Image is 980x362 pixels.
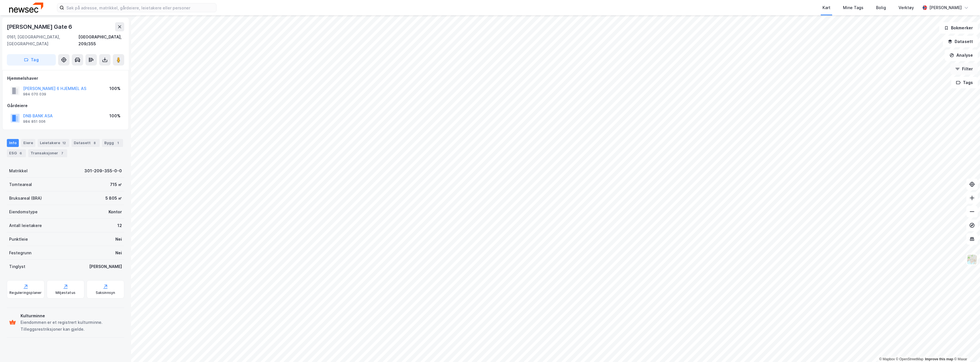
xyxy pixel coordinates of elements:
div: Festegrunn [9,249,31,256]
div: Hjemmelshaver [7,75,124,82]
div: Tomteareal [9,181,32,188]
a: Improve this map [925,357,953,361]
div: 100% [109,85,121,92]
div: Bolig [876,4,886,11]
button: Bokmerker [939,22,978,34]
div: 12 [61,140,67,146]
div: ESG [7,149,26,157]
div: [PERSON_NAME] [89,263,122,270]
div: Eiere [21,139,35,147]
div: Transaksjoner [28,149,67,157]
div: Verktøy [899,4,914,11]
div: 1 [115,140,121,146]
div: Reguleringsplaner [9,291,42,295]
div: Datasett [72,139,100,147]
button: Tags [951,77,978,88]
a: Mapbox [879,357,895,361]
div: Saksinnsyn [96,291,115,295]
div: Kontor [109,208,122,215]
div: Matrikkel [9,167,28,174]
div: Bygg [102,139,123,147]
div: Gårdeiere [7,102,124,109]
div: Mine Tags [843,4,863,11]
button: Tag [7,54,56,66]
div: Kontrollprogram for chat [952,335,980,362]
div: Punktleie [9,236,28,243]
div: Kulturminne [21,312,122,319]
div: Tinglyst [9,263,25,270]
div: 984 851 006 [23,119,46,124]
div: Leietakere [38,139,69,147]
div: Kart [822,4,830,11]
div: [PERSON_NAME] Gate 6 [7,22,73,31]
div: 12 [117,222,122,229]
button: Datasett [943,36,978,47]
div: Nei [115,236,122,243]
div: 984 070 039 [23,92,46,97]
div: Antall leietakere [9,222,42,229]
div: Nei [115,249,122,256]
div: 0161, [GEOGRAPHIC_DATA], [GEOGRAPHIC_DATA] [7,34,78,47]
img: Z [967,254,977,265]
div: 715 ㎡ [110,181,122,188]
div: 100% [109,113,121,119]
div: Info [7,139,19,147]
div: 6 [18,150,24,156]
div: [PERSON_NAME] [929,4,962,11]
iframe: Chat Widget [952,335,980,362]
div: Eiendomstype [9,208,38,215]
div: 301-209-355-0-0 [84,167,122,174]
input: Søk på adresse, matrikkel, gårdeiere, leietakere eller personer [64,3,216,12]
div: 7 [59,150,65,156]
div: Bruksareal (BRA) [9,195,42,202]
a: OpenStreetMap [896,357,924,361]
button: Filter [950,63,978,75]
div: 8 [92,140,97,146]
div: [GEOGRAPHIC_DATA], 209/355 [78,34,124,47]
img: newsec-logo.f6e21ccffca1b3a03d2d.png [9,3,43,13]
div: Eiendommen er et registrert kulturminne. Tilleggsrestriksjoner kan gjelde. [21,319,122,333]
div: 5 805 ㎡ [105,195,122,202]
button: Analyse [945,50,978,61]
div: Miljøstatus [56,291,75,295]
